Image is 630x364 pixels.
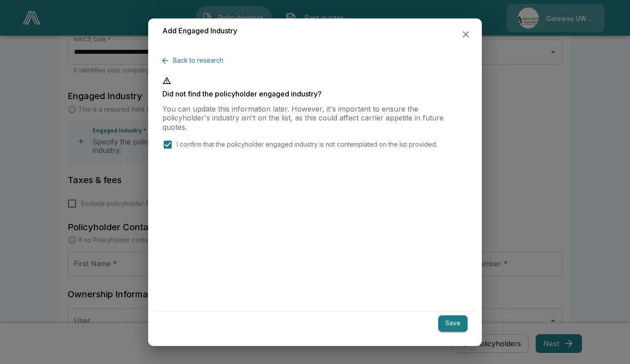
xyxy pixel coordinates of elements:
p: Did not find the policyholder engaged industry? [162,90,468,97]
button: Save [438,316,468,332]
button: Back to research [162,53,227,69]
p: You can update this information later. However, it's important to ensure the policyholder's indus... [162,104,468,132]
p: I confirm that the policyholder engaged industry is not contemplated on the list provided. [177,140,437,149]
h6: Add Engaged Industry [162,25,237,37]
